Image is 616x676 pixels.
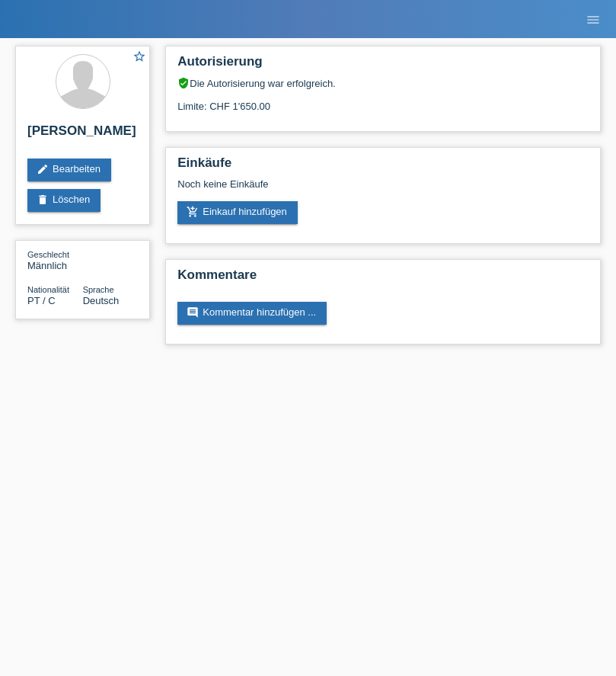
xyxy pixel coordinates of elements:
[177,54,589,77] h2: Autorisierung
[132,50,146,63] i: star_border
[132,50,146,66] a: star_border
[27,295,56,306] span: Portugal / C / 11.03.2021
[187,206,199,218] i: add_shopping_cart
[37,194,49,206] i: delete
[177,155,589,178] h2: Einkäufe
[177,178,589,201] div: Noch keine Einkäufe
[27,248,83,271] div: Männlich
[586,12,601,27] i: menu
[27,159,111,181] a: editBearbeiten
[27,189,101,212] a: deleteLöschen
[578,14,608,24] a: menu
[177,77,589,89] div: Die Autorisierung war erfolgreich.
[27,285,69,294] span: Nationalität
[27,123,138,146] h2: [PERSON_NAME]
[177,77,190,89] i: verified_user
[37,163,49,175] i: edit
[177,201,298,224] a: add_shopping_cartEinkauf hinzufügen
[27,250,69,259] span: Geschlecht
[187,306,199,319] i: comment
[83,285,114,294] span: Sprache
[177,302,327,325] a: commentKommentar hinzufügen ...
[83,295,120,306] span: Deutsch
[177,268,589,290] h2: Kommentare
[177,89,589,112] div: Limite: CHF 1'650.00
